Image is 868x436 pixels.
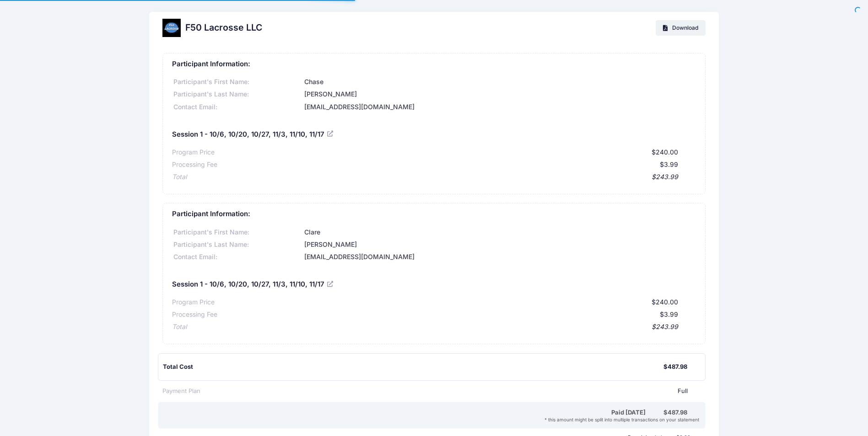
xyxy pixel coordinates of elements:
div: $3.99 [217,160,679,170]
div: Total [172,322,187,332]
div: Total Cost [163,362,663,372]
div: Program Price [172,298,215,307]
a: View Registration Details [327,280,334,288]
h5: Session 1 - 10/6, 10/20, 10/27, 11/3, 11/10, 11/17 [172,131,335,139]
span: $240.00 [652,148,678,156]
div: [PERSON_NAME] [303,90,696,99]
div: $3.99 [217,310,679,319]
div: Participant's Last Name: [172,240,303,250]
div: Program Price [172,148,215,157]
div: * this amount might be split into multiple transactions on your statement [160,417,703,422]
h5: Participant Information: [172,60,696,69]
div: Paid [DATE] [164,408,663,417]
div: Payment Plan [162,387,200,396]
div: [PERSON_NAME] [303,240,696,250]
div: Contact Email: [172,252,303,262]
div: Processing Fee [172,310,217,319]
div: Processing Fee [172,160,217,170]
div: Clare [303,228,696,237]
div: $243.99 [187,322,679,332]
h5: Session 1 - 10/6, 10/20, 10/27, 11/3, 11/10, 11/17 [172,281,335,289]
div: $487.98 [663,408,687,417]
a: View Registration Details [327,129,334,138]
div: Full [200,387,688,396]
h5: Participant Information: [172,210,696,218]
div: Chase [303,77,696,87]
span: Download [672,24,698,31]
div: [EMAIL_ADDRESS][DOMAIN_NAME] [303,252,696,262]
h2: F50 Lacrosse LLC [185,22,262,33]
div: Total [172,172,187,182]
div: $243.99 [187,172,679,182]
a: Download [656,20,706,36]
div: Participant's Last Name: [172,90,303,99]
div: [EMAIL_ADDRESS][DOMAIN_NAME] [303,102,696,112]
div: Participant's First Name: [172,228,303,237]
div: Participant's First Name: [172,77,303,87]
div: Contact Email: [172,102,303,112]
div: $487.98 [663,362,687,372]
span: $240.00 [652,298,678,306]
